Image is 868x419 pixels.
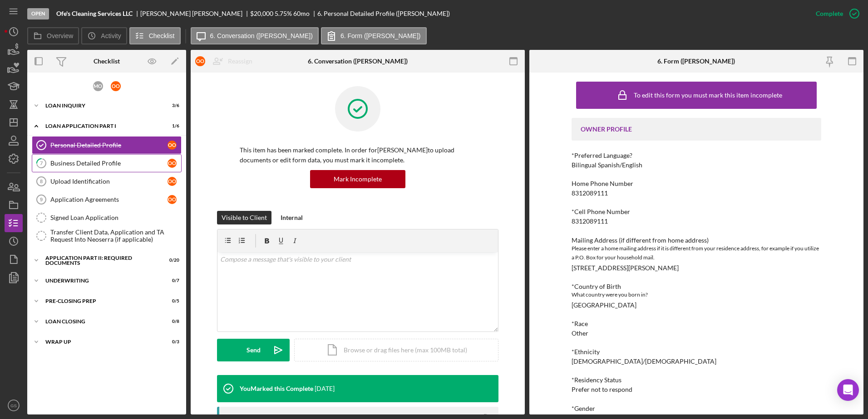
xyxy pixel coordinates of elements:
[40,197,43,202] tspan: 9
[10,403,17,408] text: GS
[572,190,608,197] div: 8312089111
[45,298,157,304] div: Pre-Closing Prep
[149,32,175,39] label: Checklist
[27,8,49,19] div: Open
[572,237,821,244] div: Mailing Address (if different from home address)
[657,58,735,65] div: 6. Form ([PERSON_NAME])
[276,211,307,224] button: Internal
[50,178,168,185] div: Upload Identification
[634,92,782,99] div: To edit this form you must mark this item incomplete
[40,160,43,166] tspan: 7
[168,177,177,186] div: o O
[816,5,843,23] div: Complete
[317,10,450,17] div: 6. Personal Detailed Profile ([PERSON_NAME])
[222,211,267,224] div: Visible to Client
[315,385,335,392] time: 2025-09-26 16:06
[32,190,182,209] a: 9Application AgreementsoO
[56,10,133,17] b: Ofe's Cleaning Services LLC
[572,264,679,272] div: [STREET_ADDRESS][PERSON_NAME]
[45,255,157,266] div: Application Part II: Required Documents
[163,258,179,263] div: 0 / 20
[45,278,157,283] div: Underwriting
[111,81,121,91] div: o O
[50,229,181,243] div: Transfer Client Data, Application and TA Request Into Neoserra (if applicable)
[572,386,632,393] div: Prefer not to respond
[45,319,157,324] div: Loan Closing
[81,27,127,44] button: Activity
[47,32,73,39] label: Overview
[50,160,168,167] div: Business Detailed Profile
[572,330,588,337] div: Other
[572,405,821,412] div: *Gender
[50,141,168,149] div: Personal Detailed Profile
[837,379,859,401] div: Open Intercom Messenger
[163,298,179,304] div: 0 / 5
[572,152,821,159] div: *Preferred Language?
[140,10,250,17] div: [PERSON_NAME] [PERSON_NAME]
[5,396,23,414] button: GS
[32,172,182,190] a: 8Upload IdentificationoO
[572,180,821,187] div: Home Phone Number
[572,244,821,262] div: Please enter a home mailing address if it is different from your residence address, for example i...
[163,103,179,108] div: 3 / 6
[129,27,181,44] button: Checklist
[45,103,157,108] div: Loan Inquiry
[572,161,642,169] div: Bilingual Spanish/English
[281,211,303,224] div: Internal
[210,32,313,39] label: 6. Conversation ([PERSON_NAME])
[247,339,261,361] div: Send
[32,136,182,154] a: Personal Detailed ProfileoO
[50,214,181,221] div: Signed Loan Application
[191,52,261,70] button: oOReassign
[191,27,319,44] button: 6. Conversation ([PERSON_NAME])
[163,339,179,345] div: 0 / 3
[310,170,405,188] button: Mark Incomplete
[572,358,716,365] div: [DEMOGRAPHIC_DATA]/[DEMOGRAPHIC_DATA]
[572,302,636,309] div: [GEOGRAPHIC_DATA]
[340,32,421,39] label: 6. Form ([PERSON_NAME])
[163,123,179,129] div: 1 / 6
[32,227,182,245] a: Transfer Client Data, Application and TA Request Into Neoserra (if applicable)
[308,58,408,65] div: 6. Conversation ([PERSON_NAME])
[572,348,821,356] div: *Ethnicity
[240,385,313,392] div: You Marked this Complete
[572,290,821,299] div: What country were you born in?
[163,278,179,283] div: 0 / 7
[572,283,821,290] div: *Country of Birth
[32,209,182,227] a: Signed Loan Application
[250,10,273,17] span: $20,000
[293,10,310,17] div: 60 mo
[240,145,476,166] p: This item has been marked complete. In order for [PERSON_NAME] to upload documents or edit form d...
[572,218,608,225] div: 8312089111
[27,27,79,44] button: Overview
[94,58,120,65] div: Checklist
[195,56,205,66] div: o O
[217,339,290,361] button: Send
[572,376,821,384] div: *Residency Status
[572,208,821,215] div: *Cell Phone Number
[228,52,252,70] div: Reassign
[45,123,157,129] div: Loan Application Part I
[168,195,177,204] div: o O
[217,211,271,224] button: Visible to Client
[572,320,821,327] div: *Race
[275,10,292,17] div: 5.75 %
[50,196,168,203] div: Application Agreements
[163,319,179,324] div: 0 / 8
[32,154,182,172] a: 7Business Detailed ProfileoO
[168,141,177,150] div: o O
[45,339,157,345] div: Wrap Up
[807,5,863,23] button: Complete
[334,170,382,188] div: Mark Incomplete
[168,159,177,168] div: o O
[93,81,103,91] div: M O
[101,32,121,39] label: Activity
[321,27,427,44] button: 6. Form ([PERSON_NAME])
[40,179,43,184] tspan: 8
[581,126,812,133] div: OWNER PROFILE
